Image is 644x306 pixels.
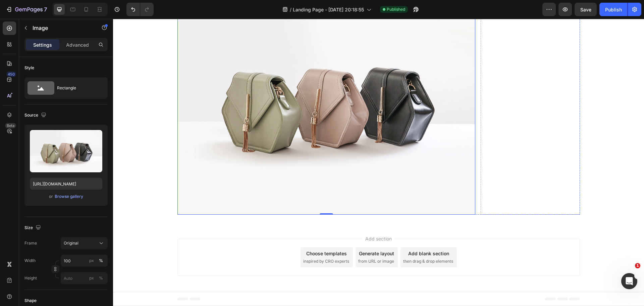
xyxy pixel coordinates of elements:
button: px [97,257,105,265]
button: px [97,274,105,282]
button: 7 [3,3,50,16]
div: Rectangle [57,80,98,96]
span: from URL or image [245,239,281,246]
p: Advanced [66,41,89,48]
span: Published [387,6,405,12]
div: 450 [6,72,16,77]
div: Source [24,111,48,120]
div: Choose templates [193,231,234,238]
label: Height [24,275,37,281]
p: Image [33,24,90,32]
button: Save [575,3,597,16]
button: Browse gallery [54,193,84,200]
span: then drag & drop elements [290,239,340,246]
div: % [99,258,103,264]
p: 7 [44,5,47,13]
div: Generate layout [246,231,281,238]
div: Add blank section [295,231,336,238]
span: / [290,6,291,13]
button: Original [61,237,108,249]
span: Landing Page - [DATE] 20:18:55 [293,6,364,13]
span: or [49,192,53,201]
div: Undo/Redo [126,3,154,16]
div: Publish [605,6,622,13]
span: Add section [250,216,281,223]
div: Size [24,223,42,232]
div: px [89,275,94,281]
button: % [88,274,96,282]
input: px% [61,272,108,284]
label: Frame [24,240,37,246]
span: 1 [635,263,640,268]
iframe: Design area [113,19,644,306]
div: Beta [5,123,16,128]
span: inspired by CRO experts [190,239,236,246]
button: % [88,257,96,265]
p: Settings [33,41,52,48]
input: https://example.com/image.jpg [30,178,102,190]
button: Publish [599,3,628,16]
label: Width [24,258,36,264]
span: Save [580,7,591,12]
span: Original [64,240,78,246]
img: preview-image [30,130,102,172]
div: Shape [24,298,37,304]
input: px% [61,255,108,267]
div: Style [24,65,34,71]
div: % [99,275,103,281]
div: Browse gallery [55,193,83,200]
iframe: Intercom live chat [621,273,637,289]
div: px [89,258,94,264]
